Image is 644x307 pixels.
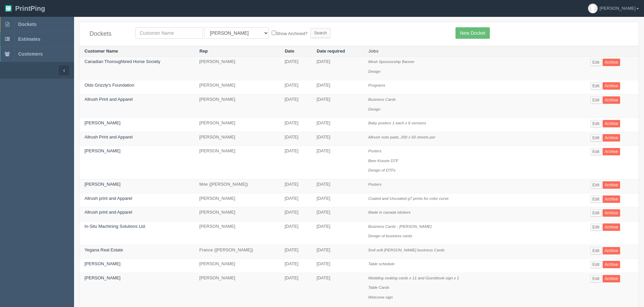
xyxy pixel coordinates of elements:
[84,224,146,229] a: In-Situ Machining Solutions Ltd.
[311,94,363,118] td: [DATE]
[279,118,311,132] td: [DATE]
[279,273,311,306] td: [DATE]
[279,132,311,146] td: [DATE]
[603,195,620,203] a: Archive
[311,207,363,221] td: [DATE]
[279,94,311,118] td: [DATE]
[18,51,43,57] span: Customers
[368,158,399,163] i: Beer Koozie DTF
[590,209,602,217] a: Edit
[194,57,279,80] td: [PERSON_NAME]
[368,107,380,111] i: Design
[84,196,132,201] a: Allrush print and Apparel
[5,5,12,12] img: logo-3e63b451c926e2ac314895c53de4908e5d424f24456219fb08d385ab2e579770.png
[368,224,432,228] i: Business Cards - [PERSON_NAME]
[368,168,396,172] i: Design of DTFs
[194,207,279,221] td: [PERSON_NAME]
[279,80,311,94] td: [DATE]
[368,149,382,153] i: Posters
[194,221,279,245] td: [PERSON_NAME]
[590,148,602,155] a: Edit
[84,247,123,252] a: Yegana Real Estate
[84,59,160,64] a: Canadian Thoroughbred Horse Society
[603,134,620,142] a: Archive
[194,193,279,207] td: [PERSON_NAME]
[194,80,279,94] td: [PERSON_NAME]
[18,22,36,27] span: Dockets
[200,49,208,54] a: Rep
[279,259,311,273] td: [DATE]
[311,132,363,146] td: [DATE]
[603,120,620,127] a: Archive
[368,248,445,252] i: 5mil soft [PERSON_NAME] business Cards
[368,182,382,186] i: Posters
[603,59,620,66] a: Archive
[194,94,279,118] td: [PERSON_NAME]
[368,295,393,299] i: Welcome sign
[18,36,40,42] span: Estimates
[279,179,311,193] td: [DATE]
[590,275,602,282] a: Edit
[590,59,602,66] a: Edit
[368,210,411,214] i: Made in canada stickers
[194,245,279,259] td: France ([PERSON_NAME])
[603,275,620,282] a: Archive
[311,146,363,179] td: [DATE]
[311,179,363,193] td: [DATE]
[590,120,602,127] a: Edit
[272,31,276,35] input: Show Archived?
[603,82,620,90] a: Archive
[194,118,279,132] td: [PERSON_NAME]
[84,275,121,280] a: [PERSON_NAME]
[455,27,489,39] a: New Docket
[279,245,311,259] td: [DATE]
[84,97,133,102] a: Allrush Print and Apparel
[590,223,602,231] a: Edit
[368,285,389,289] i: Table Cards
[603,181,620,189] a: Archive
[368,135,435,139] i: Allrush note pads, 200 x 50 sheets per
[285,49,294,54] a: Date
[317,49,345,54] a: Date required
[368,262,395,266] i: Table schedule
[194,132,279,146] td: [PERSON_NAME]
[84,134,133,140] a: Allrush Print and Apparel
[590,96,602,104] a: Edit
[194,259,279,273] td: [PERSON_NAME]
[368,97,396,101] i: Business Cards
[603,247,620,254] a: Archive
[368,83,385,87] i: Programs
[279,221,311,245] td: [DATE]
[311,80,363,94] td: [DATE]
[590,247,602,254] a: Edit
[311,118,363,132] td: [DATE]
[311,57,363,80] td: [DATE]
[590,181,602,189] a: Edit
[194,146,279,179] td: [PERSON_NAME]
[603,148,620,155] a: Archive
[311,221,363,245] td: [DATE]
[311,273,363,306] td: [DATE]
[368,234,412,238] i: Design of business cards
[363,46,585,57] th: Jobs
[368,69,380,73] i: Design
[279,146,311,179] td: [DATE]
[368,121,426,125] i: Baby posters 1 each x 6 versions
[84,261,121,266] a: [PERSON_NAME]
[310,28,331,38] input: Search
[588,4,598,13] img: avatar_default-7531ab5dedf162e01f1e0bb0964e6a185e93c5c22dfe317fb01d7f8cd2b1632c.jpg
[311,193,363,207] td: [DATE]
[84,182,121,187] a: [PERSON_NAME]
[84,120,121,125] a: [PERSON_NAME]
[603,261,620,268] a: Archive
[84,210,132,215] a: Allrush print and Apparel
[603,209,620,217] a: Archive
[194,273,279,306] td: [PERSON_NAME]
[590,134,602,142] a: Edit
[311,245,363,259] td: [DATE]
[279,193,311,207] td: [DATE]
[311,259,363,273] td: [DATE]
[194,179,279,193] td: Moe ([PERSON_NAME])
[135,27,203,39] input: Customer Name
[590,82,602,90] a: Edit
